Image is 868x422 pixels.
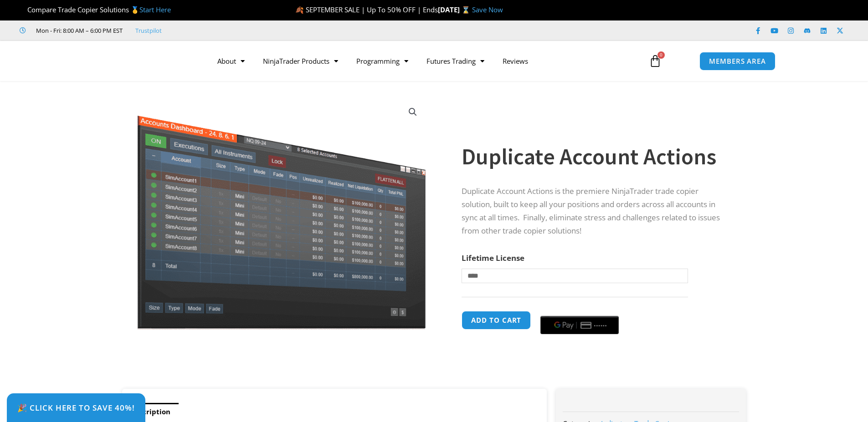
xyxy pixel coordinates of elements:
[135,25,162,36] a: Trustpilot
[539,310,621,310] iframe: Secure payment input frame
[208,51,638,71] nav: Menu
[34,25,123,36] span: Mon - Fri: 8:00 AM – 6:00 PM EST
[208,51,254,71] a: About
[595,322,608,329] text: ••••••
[139,5,171,14] a: Start Here
[472,5,503,14] a: Save Now
[17,404,135,412] span: 🎉 Click Here to save 40%!
[635,48,675,74] a: 0
[7,393,145,422] a: 🎉 Click Here to save 40%!
[347,51,417,71] a: Programming
[540,316,619,334] button: Buy with GPay
[657,51,665,59] span: 0
[254,51,347,71] a: NinjaTrader Products
[462,311,531,330] button: Add to cart
[92,45,190,77] img: LogoAI | Affordable Indicators – NinjaTrader
[20,5,171,14] span: Compare Trade Copier Solutions 🥇
[135,97,428,330] img: Screenshot 2024-08-26 15414455555
[295,5,438,14] span: 🍂 SEPTEMBER SALE | Up To 50% OFF | Ends
[493,51,537,71] a: Reviews
[699,52,776,71] a: MEMBERS AREA
[709,58,766,65] span: MEMBERS AREA
[20,6,27,13] img: 🏆
[462,288,476,294] a: Clear options
[462,253,524,263] label: Lifetime License
[462,141,728,173] h1: Duplicate Account Actions
[462,185,728,238] p: Duplicate Account Actions is the premiere NinjaTrader trade copier solution, built to keep all yo...
[405,104,421,120] a: View full-screen image gallery
[438,5,472,14] strong: [DATE] ⌛
[417,51,493,71] a: Futures Trading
